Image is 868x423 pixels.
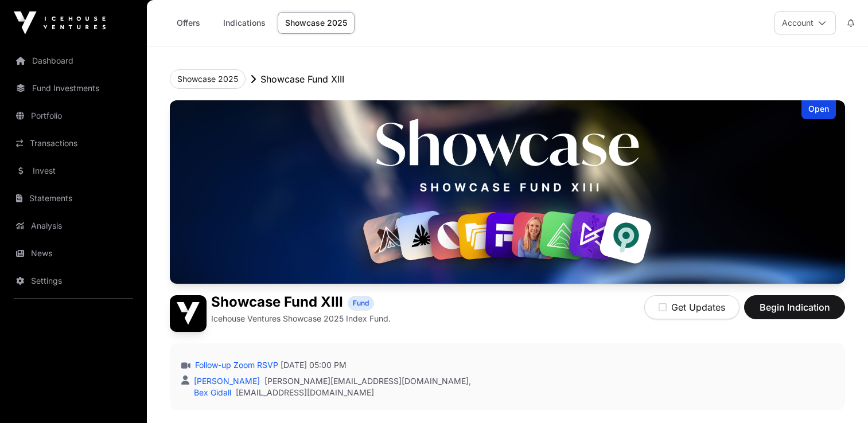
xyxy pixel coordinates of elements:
[192,387,231,397] a: Bex Gidall
[211,295,343,311] h1: Showcase Fund XIII
[9,213,138,238] a: Analysis
[281,359,347,371] span: [DATE] 05:00 PM
[192,376,260,386] a: [PERSON_NAME]
[9,131,138,156] a: Transactions
[744,295,845,319] button: Begin Indication
[9,186,138,211] a: Statements
[644,295,739,319] button: Get Updates
[278,12,355,34] a: Showcase 2025
[9,241,138,266] a: News
[9,268,138,293] a: Settings
[236,387,374,398] a: [EMAIL_ADDRESS][DOMAIN_NAME]
[170,295,207,332] img: Showcase Fund XIII
[264,375,469,387] a: [PERSON_NAME][EMAIL_ADDRESS][DOMAIN_NAME]
[758,300,831,314] span: Begin Indication
[260,72,344,86] p: Showcase Fund XIII
[9,76,138,101] a: Fund Investments
[744,307,845,318] a: Begin Indication
[216,12,273,34] a: Indications
[170,69,246,89] button: Showcase 2025
[193,359,278,371] a: Follow-up Zoom RSVP
[170,100,845,284] img: Showcase Fund XIII
[192,375,471,387] div: ,
[353,299,369,308] span: Fund
[9,103,138,128] a: Portfolio
[801,100,836,119] div: Open
[211,313,391,324] p: Icehouse Ventures Showcase 2025 Index Fund.
[165,12,211,34] a: Offers
[9,48,138,73] a: Dashboard
[774,11,836,34] button: Account
[14,11,106,34] img: Icehouse Ventures Logo
[9,158,138,183] a: Invest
